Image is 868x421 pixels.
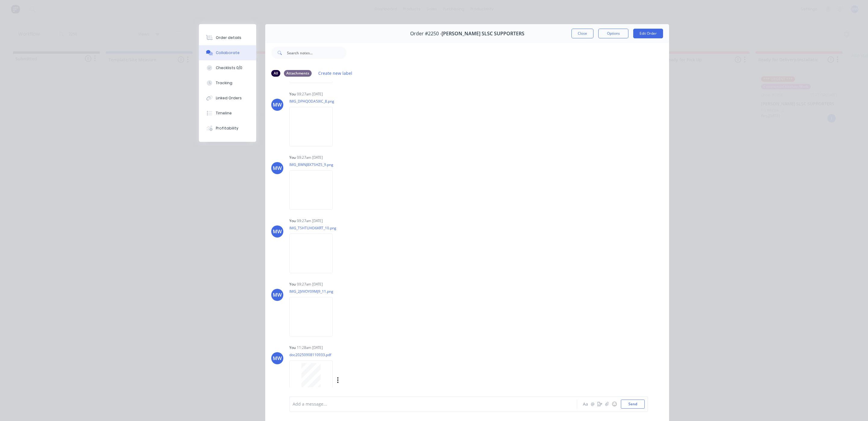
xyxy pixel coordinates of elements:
input: Search notes... [287,47,347,59]
div: You [289,218,296,224]
button: Timeline [199,106,256,121]
span: [PERSON_NAME] SLSC SUPPORTERS [442,31,524,37]
div: 09:27am [DATE] [297,218,323,224]
button: Tracking [199,75,256,91]
div: MW [273,355,282,362]
div: MW [273,228,282,235]
p: IMG_TSHTUHD6KRT_10.png [289,225,339,231]
button: Checklists 0/0 [199,60,256,75]
button: Create new label [315,69,356,77]
button: Send [621,400,645,409]
button: @ [589,400,596,408]
button: Profitability [199,121,256,136]
div: Tracking [216,80,232,86]
div: Profitability [216,126,238,131]
div: Timeline [216,110,232,116]
p: IMG_2JVVOY09MJ9_11.png [289,289,339,294]
p: IMG_BWNJ8X7SHZS_9.png [289,162,339,167]
button: Order details [199,30,256,45]
div: You [289,282,296,287]
button: ☺ [611,400,618,408]
div: Collaborate [216,50,240,56]
div: 09:27am [DATE] [297,155,323,160]
button: Close [571,29,593,38]
div: Order details [216,35,241,40]
div: Attachments [284,70,312,77]
button: Edit Order [633,29,663,38]
div: 11:28am [DATE] [297,345,323,350]
p: doc20250908110933.pdf [289,352,400,357]
div: You [289,345,296,350]
div: 09:27am [DATE] [297,91,323,97]
div: 09:27am [DATE] [297,282,323,287]
div: Linked Orders [216,95,242,101]
div: MW [273,291,282,298]
button: Aa [582,400,589,408]
div: MW [273,164,282,172]
span: Order #2250 - [410,31,442,37]
div: You [289,91,296,97]
button: Options [598,29,628,38]
div: Checklists 0/0 [216,65,242,71]
div: All [271,70,280,77]
p: IMG_DPHQODA5IXC_8.png [289,99,339,104]
button: Collaborate [199,45,256,60]
div: MW [273,101,282,108]
button: Linked Orders [199,91,256,106]
div: You [289,155,296,160]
